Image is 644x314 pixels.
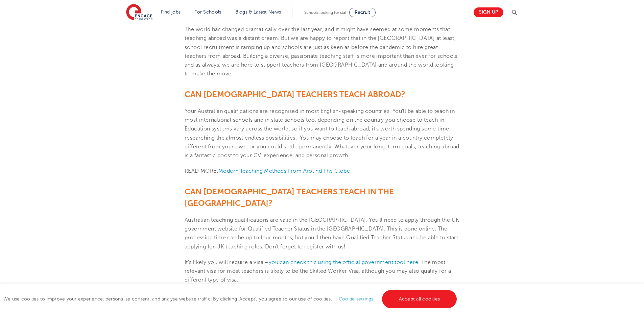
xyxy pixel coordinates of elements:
a: Sign up [474,7,503,17]
p: READ MORE: [185,167,459,175]
span: Schools looking for staff [304,10,348,15]
span: The world has changed dramatically over the last year, and it might have seemed at some moments t... [185,26,459,77]
a: you can check this using the official government tool here [269,259,418,265]
a: Blogs & Latest News [235,9,281,15]
a: Recruit [349,8,376,17]
a: For Schools [194,9,221,15]
span: CAN [DEMOGRAPHIC_DATA] TEACHERS TEACH ABROAD? [185,90,405,99]
a: Cookie settings [339,296,374,301]
span: It’s likely you will require a visa – . The most relevant visa for most teachers is likely to be ... [185,259,451,283]
span: Recruit [355,10,370,15]
p: Your Australian qualifications are recognised in most English-speaking countries. You’ll be able ... [185,107,459,160]
span: We use cookies to improve your experience, personalise content, and analyse website traffic. By c... [3,296,458,301]
a: Accept all cookies [382,290,457,308]
span: Australian teaching qualifications are valid in the [GEOGRAPHIC_DATA]. You’ll need to apply throu... [185,217,459,250]
a: Find jobs [161,9,181,15]
img: Engage Education [126,4,152,21]
a: Modern Teaching Methods From Around The Globe [218,168,350,174]
span: CAN [DEMOGRAPHIC_DATA] TEACHERS TEACH IN THE [GEOGRAPHIC_DATA]? [185,187,394,208]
